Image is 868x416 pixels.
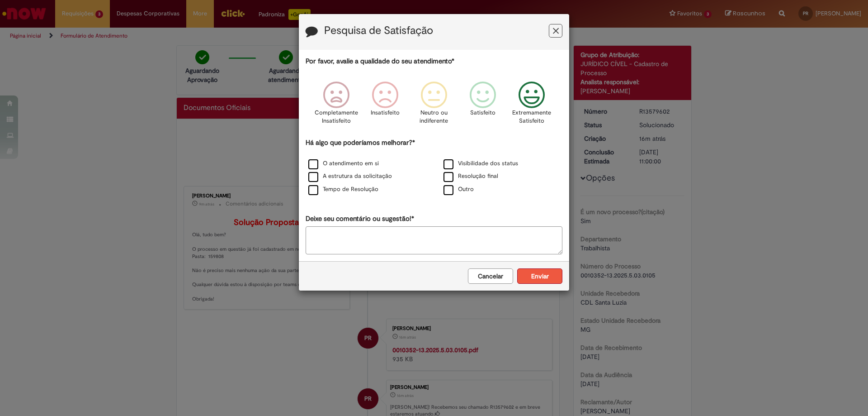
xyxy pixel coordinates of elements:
div: Há algo que poderíamos melhorar?* [306,138,562,196]
div: Extremamente Satisfeito [509,75,555,137]
label: Visibilidade dos status [443,159,518,168]
label: Por favor, avalie a qualidade do seu atendimento* [306,57,454,66]
div: Satisfeito [460,75,506,137]
label: Deixe seu comentário ou sugestão!* [306,214,414,224]
p: Insatisfeito [371,109,400,117]
label: Pesquisa de Satisfação [324,25,433,37]
label: Resolução final [443,172,498,181]
div: Completamente Insatisfeito [313,75,359,137]
p: Completamente Insatisfeito [315,109,358,125]
button: Cancelar [468,268,513,284]
div: Neutro ou indiferente [411,75,457,137]
label: Outro [443,185,474,194]
label: A estrutura da solicitação [308,172,392,181]
label: Tempo de Resolução [308,185,378,194]
div: Insatisfeito [362,75,408,137]
button: Enviar [517,268,562,284]
label: O atendimento em si [308,159,379,168]
p: Neutro ou indiferente [418,109,450,125]
p: Satisfeito [470,109,495,117]
p: Extremamente Satisfeito [512,109,551,125]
